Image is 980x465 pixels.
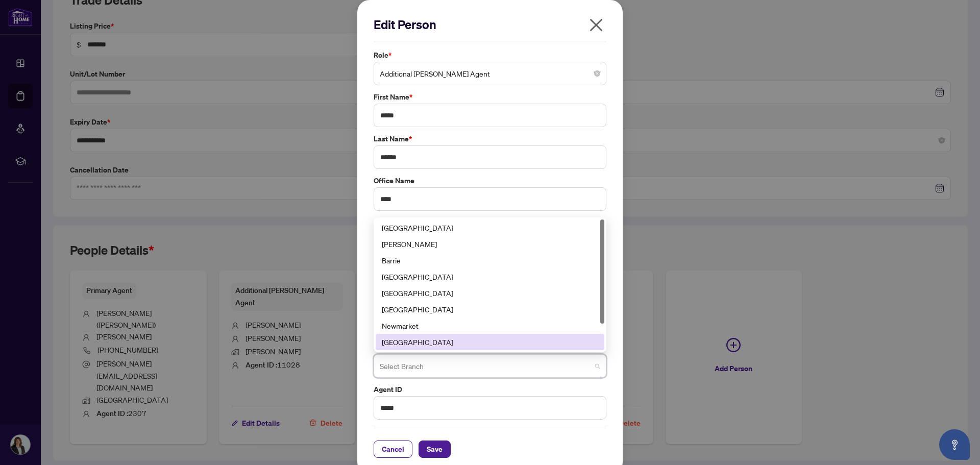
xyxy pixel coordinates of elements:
div: [GEOGRAPHIC_DATA] [382,304,598,315]
label: Office Address [374,217,606,228]
label: First Name [374,91,606,103]
span: Additional RAHR Agent [380,64,600,83]
button: Cancel [374,440,412,458]
div: Durham [376,285,604,301]
span: close-circle [594,70,600,77]
span: close [588,17,604,33]
div: Mississauga [376,301,604,317]
div: Ottawa [376,334,604,350]
label: Last Name [374,133,606,144]
label: Role [374,50,606,61]
div: [GEOGRAPHIC_DATA] [382,336,598,348]
span: Save [427,441,443,457]
h2: Edit Person [374,16,606,33]
label: Office Name [374,175,606,186]
div: Barrie [376,252,604,268]
button: Open asap [939,429,970,460]
div: Newmarket [376,317,604,334]
div: [PERSON_NAME] [382,238,598,250]
div: [GEOGRAPHIC_DATA] [382,271,598,282]
div: Burlington [376,268,604,285]
div: Vaughan [376,236,604,252]
div: Barrie [382,255,598,266]
button: Save [419,440,451,458]
div: Newmarket [382,320,598,331]
span: Cancel [382,441,404,457]
div: Richmond Hill [376,219,604,236]
div: [GEOGRAPHIC_DATA] [382,287,598,299]
div: [GEOGRAPHIC_DATA] [382,222,598,233]
label: Agent ID [374,384,606,395]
